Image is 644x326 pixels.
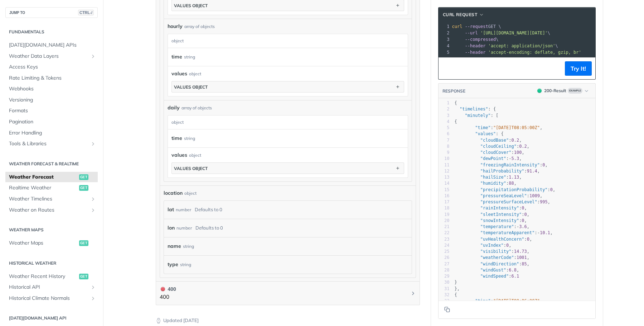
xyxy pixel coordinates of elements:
[455,230,553,235] span: : ,
[9,129,96,137] span: Error Handling
[480,274,509,279] span: "windSpeed"
[90,53,96,59] button: Show subpages for Weather Data Layers
[439,261,450,267] div: 27
[439,23,451,30] div: 1
[5,194,98,204] a: Weather TimelinesShow subpages for Weather Timelines
[9,140,88,147] span: Tools & Libraries
[5,117,98,127] a: Pagination
[171,133,182,143] label: time
[452,30,551,36] span: \
[455,274,519,279] span: :
[439,137,450,143] div: 7
[9,240,77,247] span: Weather Maps
[9,107,96,114] span: Formats
[90,207,96,213] button: Show subpages for Weather on Routes
[168,23,183,30] span: hourly
[522,261,527,266] span: 85
[537,230,540,235] span: -
[168,204,174,215] label: lat
[455,169,540,174] span: : ,
[455,261,530,266] span: : ,
[171,52,182,62] label: time
[480,255,514,260] span: "weatherCode"
[480,249,512,254] span: "visibility"
[160,285,416,301] button: 400 400400
[540,199,548,204] span: 995
[439,224,450,230] div: 21
[455,249,530,254] span: : ,
[534,87,592,94] button: 200200-ResultExample
[5,227,98,233] h2: Weather Maps
[174,84,208,90] div: values object
[565,61,592,76] button: Try It!
[493,125,540,130] span: "[DATE]T08:05:00Z"
[509,175,519,180] span: 1.13
[5,138,98,149] a: Tools & LibrariesShow subpages for Tools & Libraries
[9,53,88,60] span: Weather Data Layers
[9,42,96,49] span: [DATE][DOMAIN_NAME] APIs
[410,290,416,296] svg: Chevron
[465,113,490,118] span: "minutely"
[568,88,582,94] span: Example
[5,282,98,293] a: Historical APIShow subpages for Historical API
[455,255,530,260] span: : ,
[455,237,532,242] span: : ,
[439,242,450,249] div: 24
[168,104,180,112] span: daily
[9,85,96,93] span: Webhooks
[480,169,524,174] span: "hailProbability"
[527,237,529,242] span: 0
[5,128,98,138] a: Error Handling
[480,181,506,186] span: "humidity"
[439,180,450,186] div: 14
[5,293,98,304] a: Historical Climate NormalsShow subpages for Historical Climate Normals
[519,144,527,149] span: 0.2
[171,70,187,77] span: values
[480,224,514,229] span: "temperature"
[439,255,450,261] div: 26
[90,141,96,147] button: Show subpages for Tools & Libraries
[184,133,195,143] div: string
[5,84,98,94] a: Webhooks
[509,156,511,161] span: -
[5,260,98,266] h2: Historical Weather
[439,162,450,168] div: 11
[480,30,548,36] span: '[URL][DOMAIN_NAME][DATE]'
[455,119,457,124] span: {
[79,174,88,180] span: get
[439,286,450,292] div: 31
[455,286,460,291] span: },
[9,96,96,104] span: Versioning
[480,261,519,266] span: "windDirection"
[480,138,509,143] span: "cloudBase"
[160,285,176,293] div: 400
[488,50,581,55] span: 'accept-encoding: deflate, gzip, br'
[517,255,527,260] span: 1001
[439,49,451,56] div: 5
[542,162,545,167] span: 0
[174,166,208,171] div: values object
[439,267,450,273] div: 28
[9,273,77,280] span: Weather Recent History
[480,187,548,192] span: "precipitationProbability"
[440,11,487,18] button: cURL Request
[171,151,187,159] span: values
[439,131,450,137] div: 6
[5,271,98,282] a: Weather Recent Historyget
[480,230,535,235] span: "temperatureApparent"
[5,105,98,116] a: Formats
[455,205,527,211] span: : ,
[9,63,96,71] span: Access Keys
[439,168,450,174] div: 12
[455,280,457,285] span: }
[439,249,450,255] div: 25
[527,169,537,174] span: 91.4
[168,223,175,233] label: lon
[160,293,176,301] p: 400
[79,240,88,246] span: get
[480,150,512,155] span: "cloudCover"
[460,107,488,112] span: "timelines"
[439,100,450,106] div: 1
[195,223,223,233] div: Defaults to 0
[511,138,519,143] span: 0.2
